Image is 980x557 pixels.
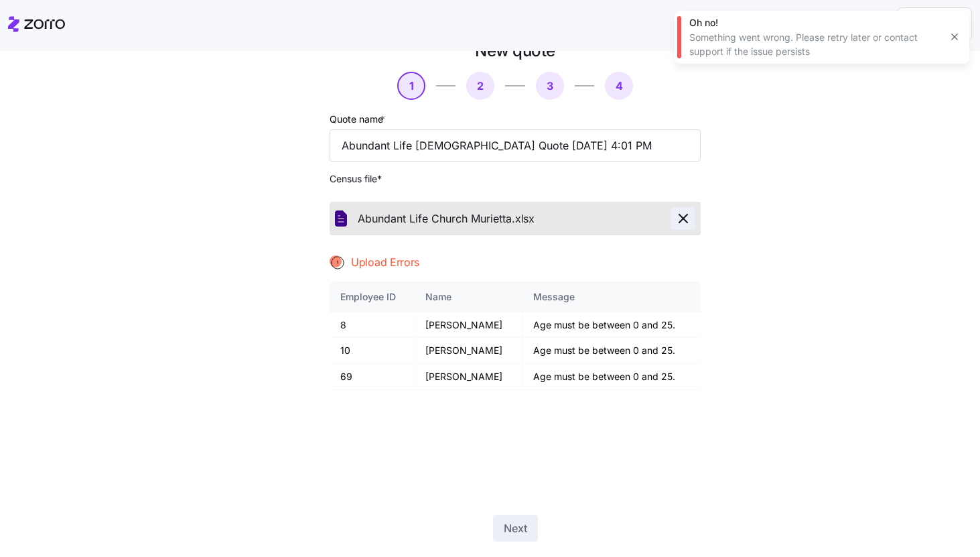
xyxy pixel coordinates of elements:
[689,16,940,29] div: Oh no!
[536,72,564,100] button: 3
[397,72,425,100] button: 1
[330,338,415,364] td: 10
[340,290,403,304] div: Employee ID
[515,210,535,227] span: xlsx
[330,172,701,186] span: Census file *
[522,364,701,390] td: Age must be between 0 and 25.
[415,338,522,364] td: [PERSON_NAME]
[330,112,388,127] label: Quote name
[475,40,555,61] h1: New quote
[689,31,940,58] div: Something went wrong. Please retry later or contact support if the issue persists
[605,72,633,100] button: 4
[493,515,538,542] button: Next
[466,72,494,100] button: 2
[415,364,522,390] td: [PERSON_NAME]
[425,290,511,304] div: Name
[415,312,522,338] td: [PERSON_NAME]
[330,312,415,338] td: 8
[522,312,701,338] td: Age must be between 0 and 25.
[330,364,415,390] td: 69
[522,338,701,364] td: Age must be between 0 and 25.
[330,129,701,162] input: Quote name
[358,210,515,227] span: Abundant Life Church Murietta.
[504,520,527,536] span: Next
[533,290,690,304] div: Message
[351,254,419,271] span: Upload Errors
